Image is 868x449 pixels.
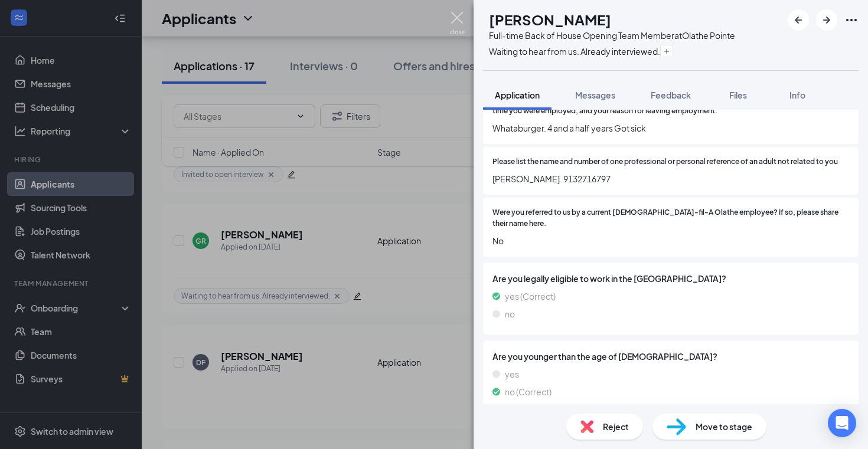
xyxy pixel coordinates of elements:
[495,90,540,100] span: Application
[603,420,629,433] span: Reject
[492,207,849,230] span: Were you referred to us by a current [DEMOGRAPHIC_DATA]-fil-A Olathe employee? If so, please shar...
[505,385,552,398] span: no (Correct)
[505,290,556,303] span: yes (Correct)
[844,13,859,27] svg: Ellipses
[575,90,615,100] span: Messages
[828,409,856,437] div: Open Intercom Messenger
[492,350,849,363] span: Are you younger than the age of [DEMOGRAPHIC_DATA]?
[791,13,805,27] svg: ArrowLeftNew
[505,368,519,381] span: yes
[789,90,805,100] span: Info
[651,90,691,100] span: Feedback
[820,13,834,27] svg: ArrowRight
[489,46,660,57] span: Waiting to hear from us. Already interviewed.
[663,48,670,55] svg: Plus
[492,272,849,285] span: Are you legally eligible to work in the [GEOGRAPHIC_DATA]?
[492,234,849,247] span: No
[492,156,838,168] span: Please list the name and number of one professional or personal reference of an adult not related...
[788,9,809,31] button: ArrowLeftNew
[816,9,837,31] button: ArrowRight
[489,30,735,41] div: Full-time Back of House Opening Team Member at Olathe Pointe
[492,122,849,135] span: Whataburger. 4 and a half years Got sick
[660,45,673,57] button: Plus
[505,307,515,320] span: no
[729,90,747,100] span: Files
[696,420,752,433] span: Move to stage
[489,9,611,30] h1: [PERSON_NAME]
[492,172,849,185] span: [PERSON_NAME]. 9132716797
